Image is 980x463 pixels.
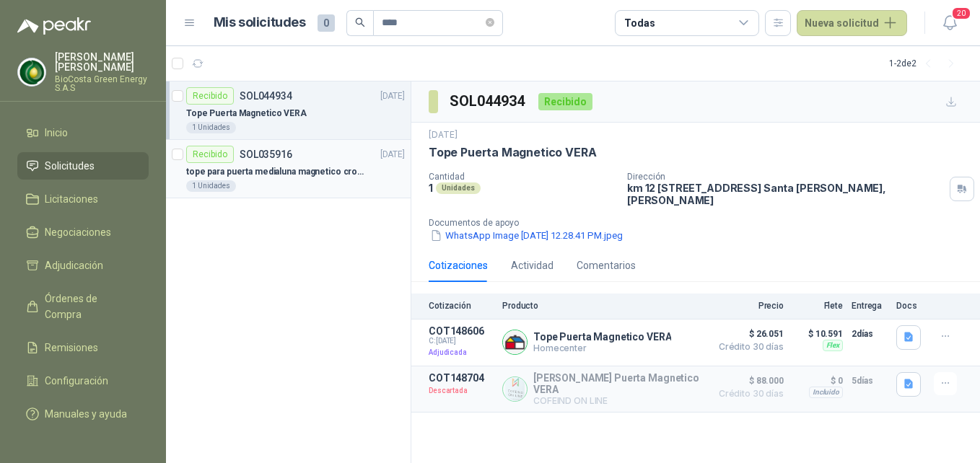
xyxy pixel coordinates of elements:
[792,372,843,389] p: $ 0
[429,228,624,243] button: WhatsApp Image [DATE] 12.28.41 PM.jpeg
[503,330,527,354] img: Company Logo
[809,387,843,398] div: Incluido
[186,87,234,105] div: Recibido
[186,180,236,192] div: 1 Unidades
[937,10,963,36] button: 20
[627,172,944,182] p: Dirección
[429,145,596,160] p: Tope Puerta Magnetico VERA
[486,16,494,30] span: close-circle
[511,257,554,273] div: Actividad
[17,152,149,180] a: Solicitudes
[186,165,366,179] p: tope para puerta medialuna magnetico cromo
[18,58,45,86] img: Company Logo
[166,140,411,198] a: RecibidoSOL035916[DATE] tope para puerta medialuna magnetico cromo1 Unidades
[533,343,671,353] p: Homecenter
[45,406,127,422] span: Manuales y ayuda
[45,191,98,207] span: Licitaciones
[55,75,149,92] p: BioCosta Green Energy S.A.S
[186,146,234,163] div: Recibido
[823,340,843,351] div: Flex
[429,372,494,384] p: COT148704
[45,373,108,389] span: Configuración
[45,291,135,322] span: Órdenes de Compra
[503,377,527,401] img: Company Logo
[17,285,149,328] a: Órdenes de Compra
[712,301,784,311] p: Precio
[486,18,494,27] span: close-circle
[45,224,111,240] span: Negociaciones
[429,301,494,311] p: Cotización
[502,301,703,311] p: Producto
[712,372,784,389] span: $ 88.000
[45,340,98,356] span: Remisiones
[166,81,411,140] a: RecibidoSOL044934[DATE] Tope Puerta Magnetico VERA1 Unidades
[538,93,592,110] div: Recibido
[429,182,433,194] p: 1
[852,372,888,389] p: 5 días
[533,395,703,406] p: COFEIND ON LINE
[380,148,405,162] p: [DATE]
[186,107,307,120] p: Tope Puerta Magnetico VERA
[17,17,91,35] img: Logo peakr
[792,325,843,343] p: $ 10.591
[240,149,292,159] p: SOL035916
[240,91,292,101] p: SOL044934
[45,257,103,273] span: Adjudicación
[186,122,236,133] div: 1 Unidades
[45,125,68,141] span: Inicio
[17,400,149,428] a: Manuales y ayuda
[450,90,527,113] h3: SOL044934
[55,52,149,72] p: [PERSON_NAME] [PERSON_NAME]
[429,257,488,273] div: Cotizaciones
[380,89,405,103] p: [DATE]
[429,345,494,360] p: Adjudicada
[896,301,925,311] p: Docs
[17,185,149,213] a: Licitaciones
[577,257,636,273] div: Comentarios
[17,219,149,246] a: Negociaciones
[45,158,95,174] span: Solicitudes
[17,367,149,394] a: Configuración
[533,331,671,343] p: Tope Puerta Magnetico VERA
[318,14,335,32] span: 0
[429,325,494,337] p: COT148606
[951,6,971,20] span: 20
[429,172,616,182] p: Cantidad
[797,10,907,36] button: Nueva solicitud
[712,325,784,343] span: $ 26.051
[712,343,784,351] span: Crédito 30 días
[436,182,481,194] div: Unidades
[214,12,306,33] h1: Mis solicitudes
[17,334,149,361] a: Remisiones
[792,301,843,311] p: Flete
[624,15,655,31] div: Todas
[429,218,974,228] p: Documentos de apoyo
[429,128,458,142] p: [DATE]
[17,252,149,279] a: Adjudicación
[627,182,944,206] p: km 12 [STREET_ADDRESS] Santa [PERSON_NAME] , [PERSON_NAME]
[533,372,703,395] p: [PERSON_NAME] Puerta Magnetico VERA
[852,325,888,343] p: 2 días
[852,301,888,311] p: Entrega
[429,337,494,345] span: C: [DATE]
[889,52,963,75] div: 1 - 2 de 2
[429,384,494,398] p: Descartada
[712,389,784,398] span: Crédito 30 días
[355,17,365,27] span: search
[17,119,149,146] a: Inicio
